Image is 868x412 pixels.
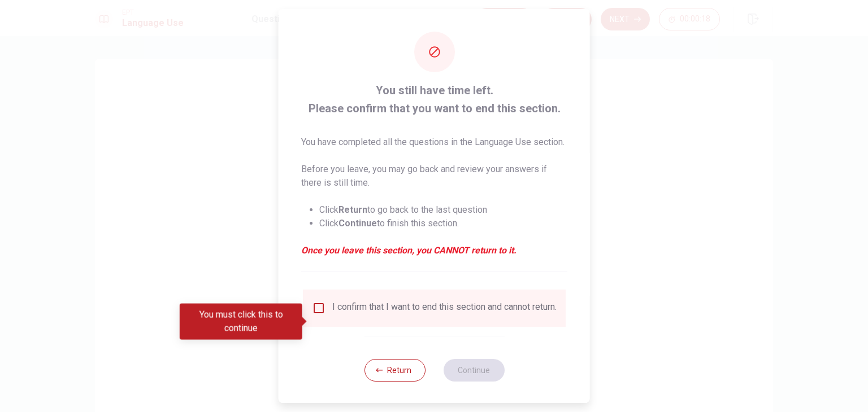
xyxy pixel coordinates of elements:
p: You have completed all the questions in the Language Use section. [301,135,567,149]
div: I confirm that I want to end this section and cannot return. [332,301,557,315]
button: Continue [443,359,504,382]
li: Click to finish this section. [319,217,567,230]
span: You still have time left. Please confirm that you want to end this section. [301,81,567,117]
strong: Return [338,204,367,215]
button: Return [364,359,425,382]
strong: Continue [338,218,377,229]
em: Once you leave this section, you CANNOT return to it. [301,244,567,257]
div: You must click this to continue [180,304,302,340]
span: You must click this to continue [312,301,325,315]
li: Click to go back to the last question [319,203,567,217]
p: Before you leave, you may go back and review your answers if there is still time. [301,163,567,190]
